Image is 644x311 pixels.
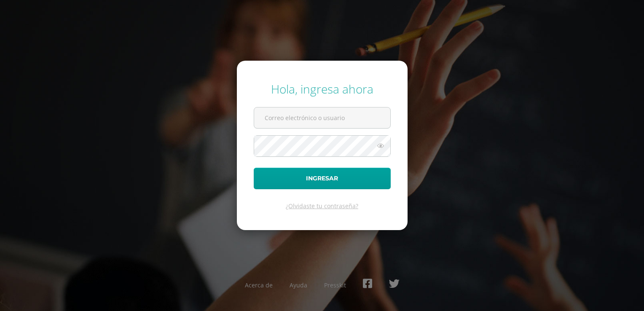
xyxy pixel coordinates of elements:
a: Ayuda [290,281,307,289]
input: Correo electrónico o usuario [254,107,390,128]
div: Hola, ingresa ahora [254,81,391,97]
a: ¿Olvidaste tu contraseña? [286,202,358,210]
a: Acerca de [245,281,273,289]
a: Presskit [324,281,346,289]
button: Ingresar [254,168,391,189]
